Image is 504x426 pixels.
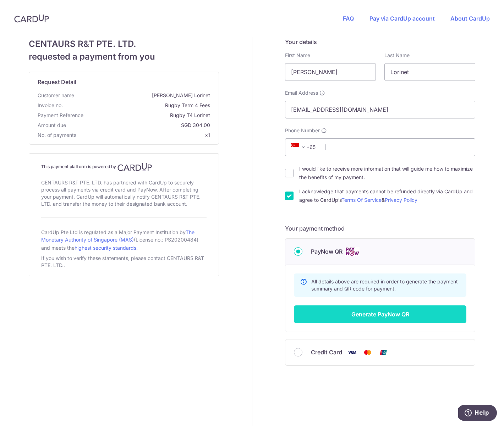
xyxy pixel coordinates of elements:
span: +65 [291,143,308,151]
a: Terms Of Service [341,197,382,203]
span: No. of payments [38,132,76,139]
h4: This payment platform is powered by [41,163,207,171]
div: PayNow QR Cards logo [294,247,466,256]
label: I acknowledge that payments cannot be refunded directly via CardUp and agree to CardUp’s & [299,187,475,204]
img: Union Pay [376,348,390,357]
img: Mastercard [361,348,375,357]
label: Last Name [384,52,410,59]
input: Last name [384,63,475,81]
span: Amount due [38,122,66,129]
h5: Your payment method [285,224,475,233]
span: x1 [205,132,210,138]
input: First name [285,63,376,81]
span: All details above are required in order to generate the payment summary and QR code for payment. [311,278,458,292]
iframe: Opens a widget where you can find more information [458,405,497,422]
img: CardUp [117,163,152,171]
div: CardUp Pte Ltd is regulated as a Major Payment Institution by (License no.: PS20200484) and meets... [41,226,207,253]
span: [PERSON_NAME] Lorinet [77,92,210,99]
img: CardUp [14,14,49,23]
a: Privacy Policy [385,197,417,203]
label: First Name [285,52,310,59]
label: I would like to receive more information that will guide me how to maximize the benefits of my pa... [299,165,475,182]
h5: Your details [285,38,475,46]
span: Rugby T4 Lorinet [86,112,210,119]
span: CENTAURS R&T PTE. LTD. [29,38,219,50]
div: If you wish to verify these statements, please contact CENTAURS R&T PTE. LTD.. [41,253,207,270]
span: PayNow QR [311,247,343,256]
span: translation missing: en.request_detail [38,78,76,85]
div: CENTAURS R&T PTE. LTD. has partnered with CardUp to securely process all payments via credit card... [41,178,207,209]
span: Credit Card [311,348,342,356]
div: Credit Card Visa Mastercard Union Pay [294,348,466,357]
span: Invoice no. [38,102,63,109]
a: FAQ [343,15,354,22]
input: Email address [285,101,475,118]
span: Rugby Term 4 Fees [66,102,210,109]
a: highest security standards [75,245,136,251]
span: Email Address [285,89,318,96]
span: Customer name [38,92,74,99]
span: +65 [289,143,321,151]
span: Phone Number [285,127,320,134]
span: SGD 304.00 [69,122,210,129]
span: requested a payment from you [29,50,219,63]
span: translation missing: en.payment_reference [38,112,83,118]
img: Visa [345,348,359,357]
button: Generate PayNow QR [294,305,466,323]
a: About CardUp [450,15,490,22]
img: Cards logo [345,247,360,256]
a: Pay via CardUp account [369,15,435,22]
